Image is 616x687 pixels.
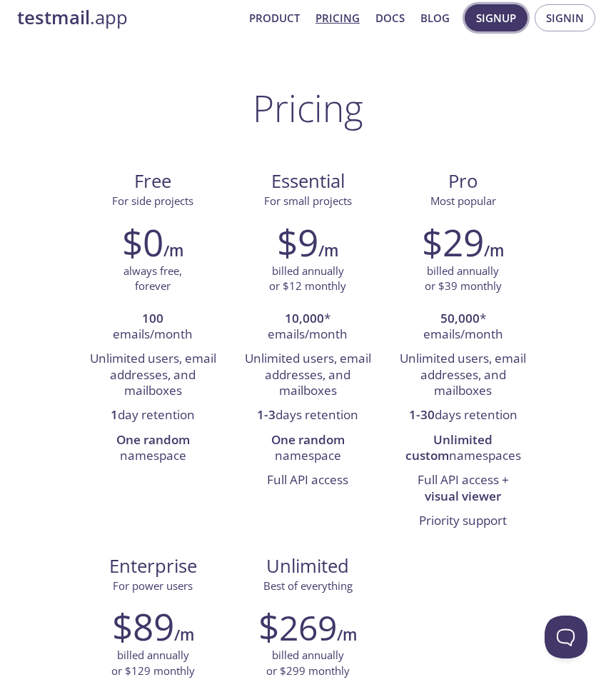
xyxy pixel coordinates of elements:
a: Docs [375,9,405,27]
li: namespace [86,428,220,469]
h6: /m [174,623,194,647]
span: Best of everything [263,578,353,593]
button: Signin [535,4,595,31]
li: Full API access [241,468,375,493]
h2: $9 [277,221,318,264]
span: Enterprise [87,554,219,578]
h6: /m [318,239,338,263]
li: namespace [241,428,375,469]
span: Signup [476,9,516,27]
span: Pro [397,169,529,194]
a: Product [249,9,300,27]
strong: One random [116,431,190,448]
li: Unlimited users, email addresses, and mailboxes [86,347,220,403]
li: Unlimited users, email addresses, and mailboxes [241,347,375,403]
span: Free [87,169,219,194]
strong: 50,000 [440,310,480,326]
h6: /m [484,239,504,263]
h2: $0 [122,221,163,264]
strong: testmail [17,5,90,30]
li: emails/month [86,307,220,348]
h6: /m [163,239,183,263]
h2: $89 [112,605,174,648]
strong: 100 [142,310,163,326]
p: billed annually or $12 monthly [269,264,346,294]
span: For power users [113,578,193,593]
li: Priority support [396,509,530,533]
strong: visual viewer [425,488,501,504]
span: Signin [546,9,584,27]
strong: One random [271,431,345,448]
p: billed annually or $129 monthly [111,648,195,678]
a: testmail.app [17,6,238,30]
h1: Pricing [253,86,363,129]
p: always free, forever [123,264,182,294]
span: For side projects [112,194,193,208]
li: day retention [86,403,220,428]
span: Essential [242,169,374,194]
a: Pricing [315,9,360,27]
li: namespaces [396,428,530,469]
strong: 10,000 [285,310,324,326]
strong: 1-3 [257,406,276,423]
li: * emails/month [396,307,530,348]
p: billed annually or $39 monthly [425,264,502,294]
span: For small projects [264,194,352,208]
button: Signup [465,4,527,31]
span: Unlimited [266,553,349,578]
li: * emails/month [241,307,375,348]
h2: $ [258,605,337,648]
li: Unlimited users, email addresses, and mailboxes [396,347,530,403]
strong: 1 [111,406,118,423]
strong: Unlimited custom [405,431,493,463]
li: days retention [396,403,530,428]
li: days retention [241,403,375,428]
iframe: Help Scout Beacon - Open [545,616,587,658]
li: Full API access + [396,468,530,509]
p: billed annually or $299 monthly [266,648,350,678]
span: 269 [279,604,337,651]
strong: 1-30 [409,406,435,423]
a: Blog [420,9,450,27]
h6: /m [337,623,357,647]
span: Most popular [430,194,496,208]
h2: $29 [422,221,484,264]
